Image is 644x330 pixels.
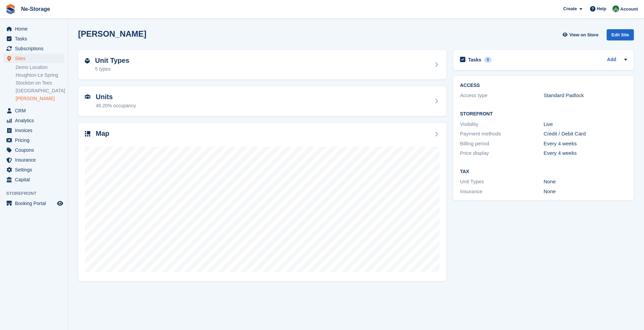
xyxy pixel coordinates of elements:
[3,24,64,34] a: menu
[16,72,64,78] a: Houghton-Le Spring
[3,165,64,175] a: menu
[78,123,446,281] a: Map
[96,130,109,137] h2: Map
[597,5,606,12] span: Help
[16,88,64,94] a: [GEOGRAPHIC_DATA]
[15,199,56,208] span: Booking Portal
[15,116,56,125] span: Analytics
[16,80,64,86] a: Stockton on Tees
[607,29,634,43] a: Edit Site
[16,64,64,71] a: Demo Location
[544,178,627,186] div: None
[6,190,68,197] span: Storefront
[18,3,53,15] a: Ne-Storage
[569,32,599,38] span: View on Store
[5,4,16,14] img: stora-icon-8386f47178a22dfd0bd8f6a31ec36ba5ce8667c1dd55bd0f319d3a0aa187defe.svg
[78,50,446,80] a: Unit Types 5 types
[460,121,544,128] div: Visibility
[460,140,544,148] div: Billing period
[460,111,627,117] h2: Storefront
[460,92,544,99] div: Access type
[562,29,601,40] a: View on Store
[85,131,90,136] img: map-icn-33ee37083ee616e46c38cad1a60f524a97daa1e2b2c8c0bc3eb3415660979fc1.svg
[15,175,56,184] span: Capital
[3,106,64,115] a: menu
[460,188,544,196] div: Insurance
[96,102,136,109] div: 48.20% occupancy
[3,135,64,145] a: menu
[460,169,627,175] h2: Tax
[15,126,56,135] span: Invoices
[607,29,634,40] div: Edit Site
[460,178,544,186] div: Unit Types
[544,92,627,99] div: Standard Padlock
[15,165,56,175] span: Settings
[16,95,64,102] a: [PERSON_NAME]
[15,34,56,43] span: Tasks
[612,5,619,12] img: Charlotte Nesbitt
[544,121,627,128] div: Live
[544,149,627,157] div: Every 4 weeks
[85,94,90,99] img: unit-icn-7be61d7bf1b0ce9d3e12c5938cc71ed9869f7b940bace4675aadf7bd6d80202e.svg
[607,56,616,64] a: Add
[3,126,64,135] a: menu
[15,106,56,115] span: CRM
[15,145,56,155] span: Coupons
[78,29,146,38] h2: [PERSON_NAME]
[85,58,90,63] img: unit-type-icn-2b2737a686de81e16bb02015468b77c625bbabd49415b5ef34ead5e3b44a266d.svg
[484,57,492,63] div: 0
[15,24,56,34] span: Home
[544,188,627,196] div: None
[95,66,129,73] div: 5 types
[3,155,64,165] a: menu
[15,135,56,145] span: Pricing
[3,199,64,208] a: menu
[3,44,64,53] a: menu
[460,83,627,88] h2: ACCESS
[563,5,577,12] span: Create
[468,57,481,63] h2: Tasks
[15,155,56,165] span: Insurance
[95,57,129,65] h2: Unit Types
[3,145,64,155] a: menu
[3,54,64,63] a: menu
[3,34,64,43] a: menu
[544,130,627,138] div: Credit / Debit Card
[620,6,638,13] span: Account
[460,130,544,138] div: Payment methods
[96,93,136,101] h2: Units
[15,44,56,53] span: Subscriptions
[3,175,64,184] a: menu
[78,86,446,116] a: Units 48.20% occupancy
[15,54,56,63] span: Sites
[3,116,64,125] a: menu
[544,140,627,148] div: Every 4 weeks
[460,149,544,157] div: Price display
[56,199,64,207] a: Preview store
